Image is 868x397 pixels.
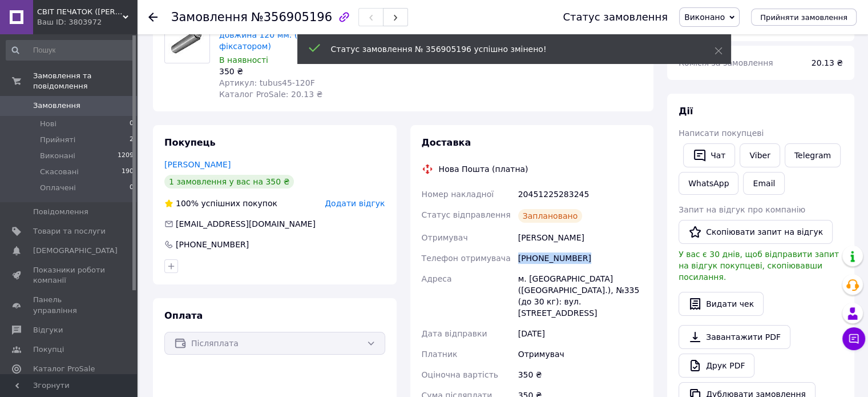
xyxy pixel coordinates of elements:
img: Тубус для ключів Ø45мм., довжина 120 мм. (з фіксатором) [165,18,209,63]
a: Viber [740,143,780,167]
div: [DATE] [516,323,644,344]
span: СВІТ ПЕЧАТОК (ФОП Коваленко Є.С.) [37,7,123,17]
div: 350 ₴ [219,66,354,77]
div: [PHONE_NUMBER] [175,239,250,250]
div: 350 ₴ [516,364,644,385]
span: Скасовані [40,167,79,177]
div: Нова Пошта (платна) [436,163,531,175]
span: Оплата [164,310,203,321]
span: Дата відправки [422,329,487,338]
span: Замовлення [171,10,248,24]
div: Статус замовлення № 356905196 успішно змінено! [331,43,686,55]
span: В наявності [219,55,268,65]
a: Завантажити PDF [679,325,790,349]
div: Отримувач [516,344,644,364]
a: WhatsApp [679,172,738,195]
span: Повідомлення [33,207,88,217]
span: Телефон отримувача [422,254,511,263]
span: Доставка [422,137,471,148]
a: Тубус для ключів Ø45мм., довжина 120 мм. (з фіксатором) [219,19,328,51]
button: Прийняти замовлення [751,9,857,26]
div: Заплановано [518,209,583,223]
span: Каталог ProSale: 20.13 ₴ [219,90,322,99]
span: №356905196 [251,10,332,24]
span: [EMAIL_ADDRESS][DOMAIN_NAME] [176,219,316,228]
div: Статус замовлення [563,11,668,23]
span: Покупець [164,137,216,148]
span: Комісія за замовлення [679,58,773,67]
span: 1209 [118,151,134,161]
span: Оціночна вартість [422,370,498,379]
div: успішних покупок [164,198,277,209]
span: Написати покупцеві [679,129,764,138]
div: [PHONE_NUMBER] [516,248,644,268]
button: Скопіювати запит на відгук [679,220,833,244]
span: 0 [130,119,134,129]
span: Дії [679,106,693,117]
span: Адреса [422,274,452,283]
span: Відгуки [33,325,63,335]
a: Друк PDF [679,354,754,378]
span: Запит на відгук про компанію [679,205,805,214]
span: Замовлення та повідомлення [33,71,137,91]
span: Панель управління [33,295,106,315]
span: Замовлення [33,101,80,111]
span: 0 [130,183,134,193]
span: 2 [130,135,134,145]
input: Пошук [6,40,135,61]
a: Telegram [785,143,841,167]
div: [PERSON_NAME] [516,227,644,248]
span: Прийняті [40,135,75,145]
span: Покупці [33,344,64,355]
button: Чат [683,143,735,167]
div: Ваш ID: 3803972 [37,17,137,27]
button: Email [743,172,785,195]
span: Оплачені [40,183,76,193]
span: Отримувач [422,233,468,242]
span: Каталог ProSale [33,364,95,374]
span: Номер накладної [422,190,494,199]
span: Статус відправлення [422,210,511,219]
span: Показники роботи компанії [33,265,106,286]
span: У вас є 30 днів, щоб відправити запит на відгук покупцеві, скопіювавши посилання. [679,250,839,282]
button: Видати чек [679,292,764,316]
div: м. [GEOGRAPHIC_DATA] ([GEOGRAPHIC_DATA].), №335 (до 30 кг): вул. [STREET_ADDRESS] [516,268,644,323]
span: Додати відгук [325,199,385,208]
span: 20.13 ₴ [812,58,843,67]
span: Товари та послуги [33,226,106,236]
span: Виконано [684,13,725,22]
div: Повернутися назад [148,11,158,23]
span: 100% [176,199,199,208]
a: [PERSON_NAME] [164,160,231,169]
button: Чат з покупцем [842,327,865,350]
span: Прийняти замовлення [760,13,847,22]
div: 1 замовлення у вас на 350 ₴ [164,175,294,189]
span: Артикул: tubus45-120F [219,78,315,87]
div: 20451225283245 [516,184,644,204]
span: Нові [40,119,56,129]
span: 190 [122,167,134,177]
span: Виконані [40,151,75,161]
span: [DEMOGRAPHIC_DATA] [33,246,118,256]
span: Платник [422,350,458,359]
